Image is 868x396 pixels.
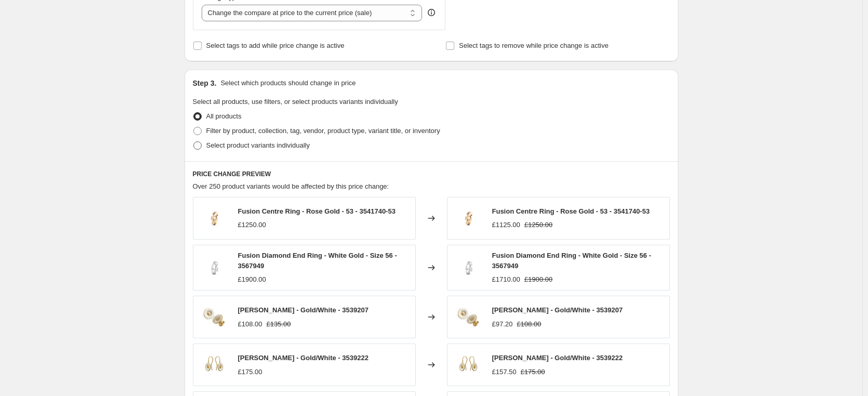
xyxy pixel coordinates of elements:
[238,319,262,329] div: £108.00
[517,319,541,329] strike: £108.00
[238,252,397,270] span: Fusion Diamond End Ring - White Gold - Size 56 - 3567949
[453,301,484,333] img: georg-jensen-daisy-earstuds-gold-white-3539207-p1354-79260_image_80x.jpg
[238,220,266,230] div: £1250.00
[193,98,398,105] span: Select all products, use filters, or select products variants individually
[220,78,356,88] p: Select which products should change in price
[238,207,396,215] span: Fusion Centre Ring - Rose Gold - 53 - 3541740-53
[521,367,545,377] strike: £175.00
[492,207,650,215] span: Fusion Centre Ring - Rose Gold - 53 - 3541740-53
[206,127,440,135] span: Filter by product, collection, tag, vendor, product type, variant title, or inventory
[206,141,310,149] span: Select product variants individually
[206,42,345,49] span: Select tags to add while price change is active
[492,220,520,230] div: £1125.00
[199,252,230,283] img: georg-jensen-fusion-diamond-end-ring-white-gold-size-56-3567949-p1103-103683_image_80x.jpg
[459,42,609,49] span: Select tags to remove while price change is active
[492,274,520,285] div: £1710.00
[267,319,291,329] strike: £135.00
[492,306,623,314] span: [PERSON_NAME] - Gold/White - 3539207
[199,203,230,234] img: georg-jensen-fusion-centre-ring-rose-gold-53-3541740-53-p1087-96520_image_80x.jpg
[492,252,651,270] span: Fusion Diamond End Ring - White Gold - Size 56 - 3567949
[426,7,437,18] div: help
[492,319,513,329] div: £97.20
[453,203,484,234] img: georg-jensen-fusion-centre-ring-rose-gold-53-3541740-53-p1087-96520_image_80x.jpg
[453,252,484,283] img: georg-jensen-fusion-diamond-end-ring-white-gold-size-56-3567949-p1103-103683_image_80x.jpg
[193,78,217,88] h2: Step 3.
[206,112,242,120] span: All products
[524,220,553,230] strike: £1250.00
[238,354,369,362] span: [PERSON_NAME] - Gold/White - 3539222
[524,274,553,285] strike: £1900.00
[199,301,230,333] img: georg-jensen-daisy-earstuds-gold-white-3539207-p1354-79260_image_80x.jpg
[238,274,266,285] div: £1900.00
[492,354,623,362] span: [PERSON_NAME] - Gold/White - 3539222
[193,182,389,190] span: Over 250 product variants would be affected by this price change:
[238,367,262,377] div: £175.00
[238,306,369,314] span: [PERSON_NAME] - Gold/White - 3539207
[492,367,517,377] div: £157.50
[199,349,230,380] img: 3539222_Daisy_earhooks_80x.png
[453,349,484,380] img: 3539222_Daisy_earhooks_80x.png
[193,170,670,178] h6: PRICE CHANGE PREVIEW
